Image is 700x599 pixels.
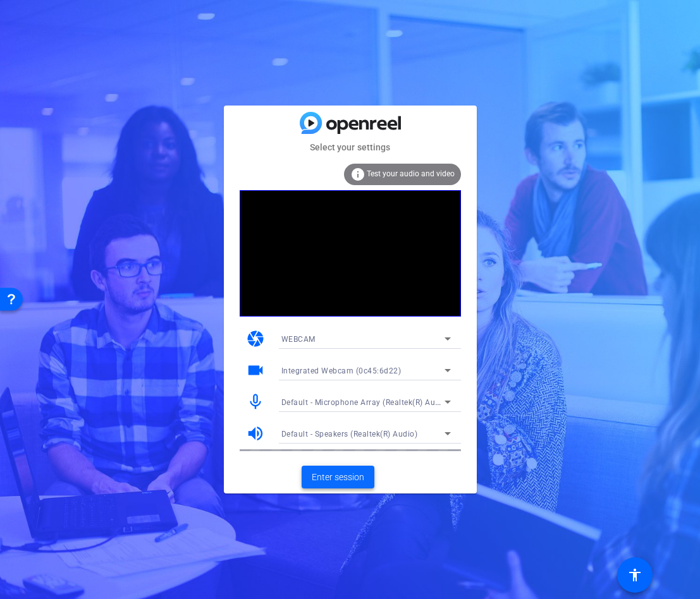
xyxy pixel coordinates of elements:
mat-icon: volume_up [246,424,265,443]
span: Test your audio and video [367,169,455,178]
span: Integrated Webcam (0c45:6d22) [281,366,402,375]
img: blue-gradient.svg [300,112,401,134]
span: Default - Microphone Array (Realtek(R) Audio) [281,397,450,407]
mat-icon: camera [246,329,265,348]
span: Default - Speakers (Realtek(R) Audio) [281,430,418,439]
span: WEBCAM [281,335,316,344]
mat-icon: accessibility [627,567,642,583]
span: Enter session [312,471,364,484]
mat-icon: mic_none [246,392,265,411]
mat-icon: videocam [246,361,265,380]
mat-icon: info [350,167,365,182]
button: Enter session [302,466,374,488]
mat-card-subtitle: Select your settings [224,140,477,154]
